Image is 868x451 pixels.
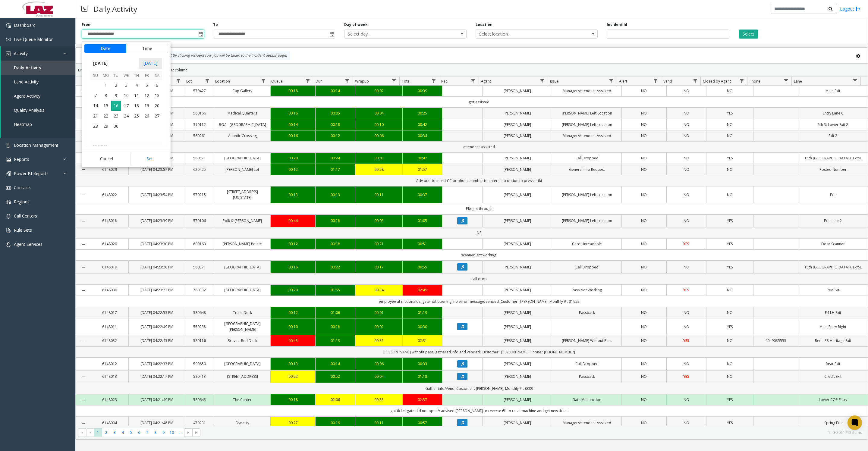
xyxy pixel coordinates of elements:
span: 5 [142,80,152,90]
span: 28 [90,121,101,131]
a: 15th [GEOGRAPHIC_DATA] E Exit-L [802,155,864,161]
a: [PERSON_NAME] [486,122,548,127]
a: Exit Lane 2 [802,218,864,224]
span: 25 [131,111,142,121]
a: General Info Request [556,167,618,172]
a: 00:14 [274,122,311,127]
a: Issue Filter Menu [607,77,615,85]
a: [PERSON_NAME] Pointe [218,241,267,247]
a: [PERSON_NAME] [486,133,548,139]
div: 00:34 [406,133,439,139]
a: 570215 [189,192,210,198]
td: Friday, September 5, 2025 [142,80,152,90]
span: Call Centers [14,213,37,219]
a: 6148020 [94,241,125,247]
img: 'icon' [6,228,11,233]
div: 00:11 [359,192,398,198]
a: Wrapup Filter Menu [390,77,398,85]
div: 00:03 [359,218,398,224]
a: [DATE] 04:23:57 PM [132,167,181,172]
a: Heatmap [1,117,75,131]
span: 12 [142,90,152,101]
a: 00:25 [406,110,439,116]
a: 00:24 [319,155,352,161]
span: 6 [152,80,162,90]
span: 1 [101,80,111,90]
a: 00:47 [406,155,439,161]
span: 8 [101,90,111,101]
span: 29 [101,121,111,131]
a: NO [625,192,662,198]
a: 570427 [189,88,210,94]
a: 00:10 [359,122,398,127]
img: 'icon' [6,171,11,176]
a: 560261 [189,133,210,139]
div: 00:04 [359,110,398,116]
td: Tuesday, September 2, 2025 [111,80,121,90]
div: 00:42 [406,122,439,127]
span: NO [727,88,733,93]
a: YES [710,155,750,161]
a: NO [625,155,662,161]
a: Daily Activity [1,61,75,75]
a: Entry Lane 6 [802,110,864,116]
a: NO [625,133,662,139]
div: 00:28 [359,167,398,172]
span: 26 [142,111,152,121]
span: NO [684,111,689,116]
span: Regions [14,199,30,205]
a: 00:37 [406,192,439,198]
a: NO [710,133,750,139]
span: 10 [121,90,131,101]
td: Tuesday, September 16, 2025 [111,101,121,111]
span: Power BI Reports [14,171,49,176]
a: [PERSON_NAME] [486,88,548,94]
td: Tuesday, September 30, 2025 [111,121,121,131]
a: 6148029 [94,167,125,172]
td: Friday, September 19, 2025 [142,101,152,111]
a: Exit [802,192,864,198]
a: NO [710,192,750,198]
img: 'icon' [6,157,11,162]
a: NO [625,241,662,247]
td: Saturday, September 13, 2025 [152,90,162,101]
a: 600163 [189,241,210,247]
a: Collapse Details [76,219,91,224]
img: pageIcon [81,2,87,16]
span: Dashboard [14,22,36,28]
td: Monday, September 1, 2025 [101,80,111,90]
span: YES [727,155,733,161]
a: NO [710,88,750,94]
label: To [213,22,218,27]
button: Set [131,152,168,165]
a: NO [625,122,662,127]
a: Cap Gallery [218,88,267,94]
button: Select [739,30,758,39]
td: Saturday, September 6, 2025 [152,80,162,90]
td: Pkr got through [91,203,868,214]
span: 9 [111,90,121,101]
div: 00:12 [274,167,311,172]
span: 23 [111,111,121,121]
td: Sunday, September 7, 2025 [90,90,101,101]
a: 00:18 [319,241,352,247]
span: 14 [90,101,101,111]
a: 310112 [189,122,210,127]
span: YES [727,218,733,223]
span: NO [684,88,689,93]
a: 00:12 [319,133,352,139]
td: Tuesday, September 23, 2025 [111,111,121,121]
td: Saturday, September 27, 2025 [152,111,162,121]
div: 00:06 [359,133,398,139]
td: Thursday, September 18, 2025 [131,101,142,111]
a: Collapse Details [76,89,91,94]
a: 00:16 [274,110,311,116]
a: Quality Analysis [1,103,75,117]
div: 00:21 [359,241,398,247]
a: Lane Filter Menu [851,77,859,85]
a: 01:17 [319,167,352,172]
